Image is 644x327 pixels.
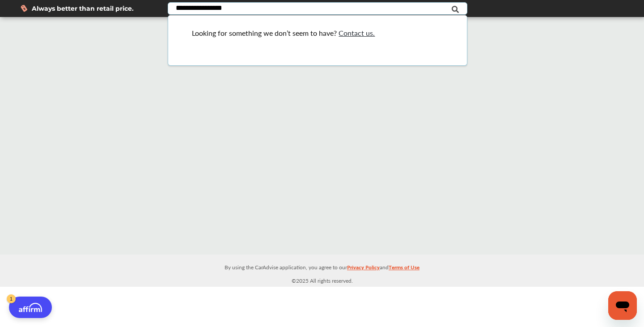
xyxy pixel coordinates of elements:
div: Looking for something we don’t seem to have? [185,30,450,44]
span: Contact us. [339,28,375,38]
a: Privacy Policy [347,262,380,276]
img: dollor_label_vector.a70140d1.svg [21,4,27,12]
iframe: Button to launch messaging window [608,291,637,320]
a: Terms of Use [389,262,419,276]
span: Always better than retail price. [32,5,134,12]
